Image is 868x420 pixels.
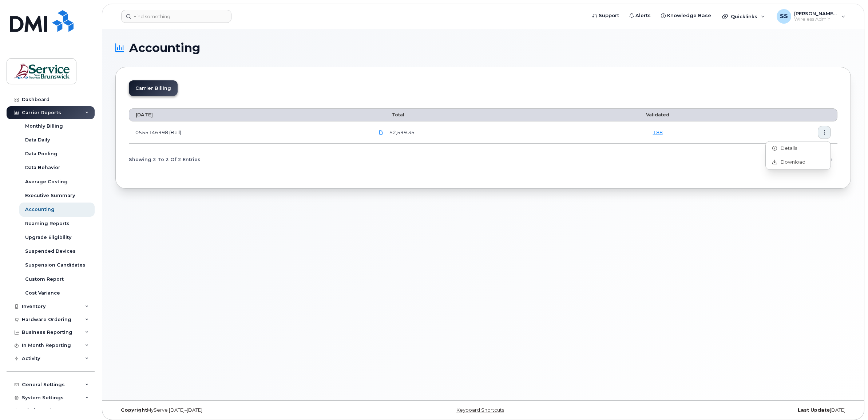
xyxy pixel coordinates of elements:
[456,407,504,413] a: Keyboard Shortcuts
[798,407,830,413] strong: Last Update
[388,129,415,136] span: $2,599.35
[129,121,368,143] td: 0555146998 (Bell)
[374,126,388,139] a: PDF_555146998_005_0000000000.pdf
[121,407,147,413] strong: Copyright
[129,43,200,53] span: Accounting
[777,145,797,152] span: Details
[129,154,201,165] span: Showing 2 To 2 Of 2 Entries
[129,108,368,121] th: [DATE]
[606,407,851,413] div: [DATE]
[777,159,805,165] span: Download
[374,112,404,117] span: Total
[584,108,732,121] th: Validated
[653,129,663,135] a: 188
[115,407,361,413] div: MyServe [DATE]–[DATE]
